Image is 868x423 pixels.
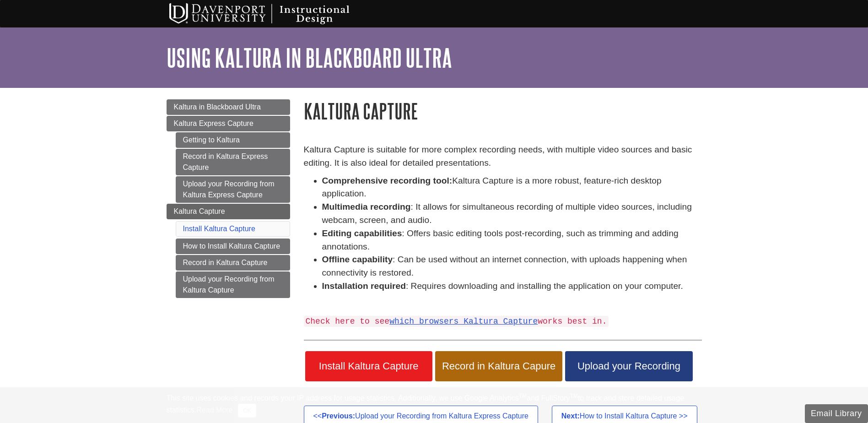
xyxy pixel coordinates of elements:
[167,99,290,115] a: Kaltura in Blackboard Ultra
[322,201,702,227] li: : It allows for simultaneous recording of multiple video sources, including webcam, screen, and a...
[196,406,232,414] a: Read More
[322,227,702,254] li: : Offers basic editing tools post-recording, such as trimming and adding annotations.
[304,316,609,327] code: Check here to see works best in.
[805,404,868,423] button: Email Library
[322,280,702,293] li: : Requires downloading and installing the application on your computer.
[167,99,290,298] div: Guide Page Menu
[322,253,702,280] li: : Can be used without an internet connection, with uploads happening when connectivity is restored.
[238,404,256,418] button: Close
[174,119,253,127] span: Kaltura Express Capture
[322,176,453,185] strong: Comprehensive recording tool:
[565,351,692,381] a: Upload your Recording
[322,174,702,201] li: Kaltura Capture is a more robust, feature-rich desktop application.
[561,412,580,420] strong: Next:
[305,351,432,381] a: Install Kaltura Capture
[167,204,290,219] a: Kaltura Capture
[176,255,290,271] a: Record in Kaltura Capture
[176,271,290,298] a: Upload your Recording from Kaltura Capture
[176,132,290,148] a: Getting to Kaltura
[304,143,702,170] p: Kaltura Capture is suitable for more complex recording needs, with multiple video sources and bas...
[176,176,290,203] a: Upload your Recording from Kaltura Express Capture
[322,228,402,238] strong: Editing capabilities
[162,2,382,25] img: Davenport University Instructional Design
[322,255,393,264] strong: Offline capability
[572,360,685,372] span: Upload your Recording
[174,103,261,111] span: Kaltura in Blackboard Ultra
[322,281,406,291] strong: Installation required
[389,317,538,326] a: which browsers Kaltura Capture
[176,149,290,175] a: Record in Kaltura Express Capture
[304,99,702,123] h1: Kaltura Capture
[183,225,255,233] a: Install Kaltura Capture
[167,43,452,72] a: Using Kaltura in Blackboard Ultra
[174,207,225,215] span: Kaltura Capture
[322,202,411,211] strong: Multimedia recording
[167,393,702,418] div: This site uses cookies and records your IP address for usage statistics. Additionally, we use Goo...
[322,412,355,420] strong: Previous:
[167,116,290,131] a: Kaltura Express Capture
[312,360,426,372] span: Install Kaltura Capture
[442,360,555,372] span: Record in Kaltura Capure
[435,351,562,381] a: Record in Kaltura Capure
[176,239,290,254] a: How to Install Kaltura Capture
